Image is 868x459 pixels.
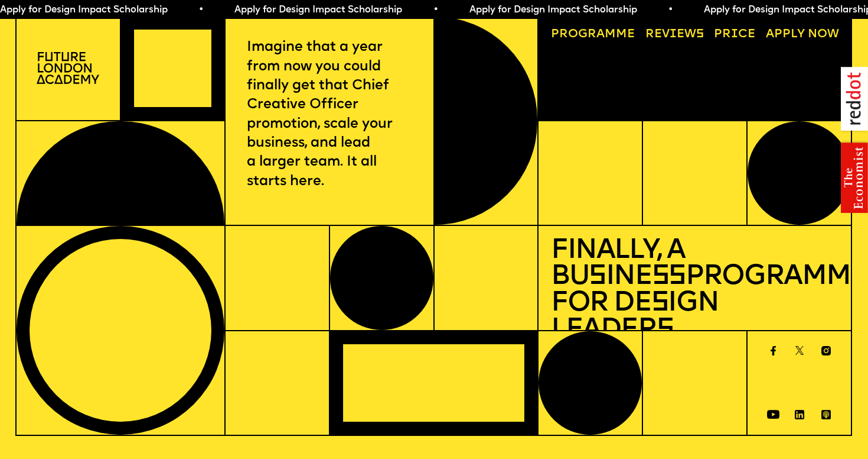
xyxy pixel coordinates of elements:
[651,290,668,318] span: s
[433,5,438,15] span: •
[639,22,709,47] a: Reviews
[652,263,686,291] span: ss
[551,238,839,344] h1: Finally, a Bu ine Programme for De ign Leader
[668,5,673,15] span: •
[657,316,674,344] span: s
[760,22,845,47] a: Apply now
[596,28,605,40] span: a
[708,22,761,47] a: Price
[545,22,641,47] a: Programme
[589,263,606,291] span: s
[766,28,774,40] span: A
[198,5,204,15] span: •
[247,38,412,191] p: Imagine that a year from now you could finally get that Chief Creative Officer promotion, scale y...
